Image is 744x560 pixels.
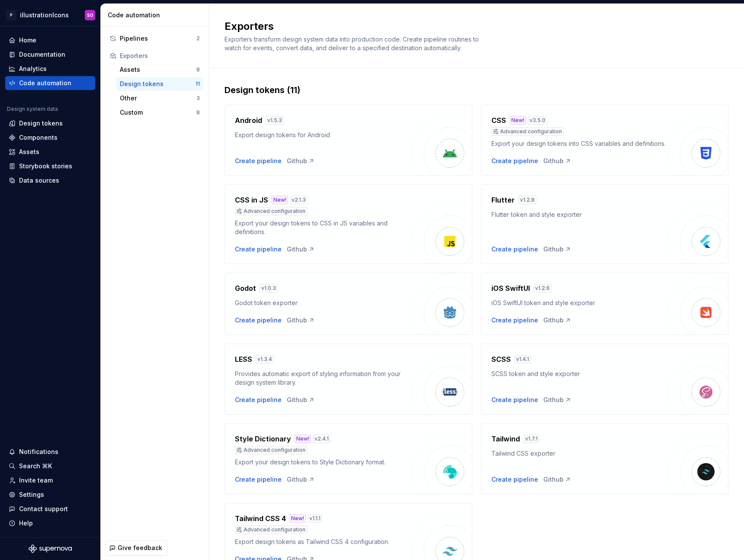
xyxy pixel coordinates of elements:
div: SCSS token and style exporter [491,370,668,378]
h2: Exporters [224,19,718,33]
button: Give feedback [105,540,168,556]
div: Create pipeline [235,475,282,484]
div: New! [295,434,311,443]
a: Github [287,316,315,325]
div: Custom [120,108,196,117]
div: v 1.7.1 [523,434,539,443]
div: Design tokens [19,119,63,128]
div: New! [510,116,526,125]
button: Create pipeline [491,157,538,165]
div: 2 [196,35,200,42]
div: Design tokens [120,80,196,88]
button: Pipelines2 [106,32,203,45]
h4: CSS in JS [235,195,268,205]
div: Exporters [120,51,200,60]
div: Design system data [7,106,58,113]
div: Advanced configuration [235,446,307,454]
div: v 1.1.1 [308,514,322,523]
a: Code automation [5,76,95,90]
button: Create pipeline [235,245,282,254]
div: Pipelines [120,34,196,43]
a: Home [5,33,95,47]
button: Contact support [5,502,95,516]
button: Other3 [116,91,203,105]
a: Github [287,475,315,484]
button: Create pipeline [491,245,538,254]
div: Tailwind CSS exporter [491,449,668,458]
div: Other [120,94,196,103]
div: Github [543,396,571,404]
div: Provides automatic export of styling information from your design system library. [235,370,412,387]
div: Settings [19,490,44,499]
button: Design tokens11 [116,77,203,91]
div: iOS SwiftUI token and style exporter [491,299,668,307]
h4: Android [235,115,262,126]
div: New! [272,196,288,204]
button: Notifications [5,445,95,459]
div: Advanced configuration [235,525,307,534]
span: Exporters transform design system data into production code. Create pipeline routines to watch fo... [224,35,481,51]
div: Export design tokens as Tailwind CSS 4 configuration. [235,537,412,546]
div: v 1.2.6 [533,284,552,293]
div: Assets [19,148,39,156]
div: Components [19,133,58,142]
button: Create pipeline [235,396,282,404]
h4: iOS SwiftUI [491,283,530,293]
div: Notifications [19,447,58,456]
a: Github [287,245,315,254]
div: Github [543,157,571,165]
div: Code automation [108,11,205,19]
div: v 1.5.3 [266,116,284,125]
div: v 1.2.8 [518,196,536,204]
div: v 2.4.1 [313,434,330,443]
h4: Style Dictionary [235,434,291,444]
div: Advanced configuration [491,127,564,136]
a: Github [543,245,571,254]
button: Custom8 [116,106,203,119]
h4: LESS [235,354,252,364]
div: Code automation [19,79,71,87]
div: illustrationIcons [20,11,69,19]
div: Flutter token and style exporter [491,210,668,219]
div: Help [19,519,33,528]
div: v 3.5.0 [528,116,547,125]
div: Advanced configuration [235,207,307,216]
button: Create pipeline [491,316,538,325]
div: Home [19,36,36,45]
a: Components [5,131,95,145]
h4: Flutter [491,195,515,205]
div: Export your design tokens to Style Dictionary format. [235,458,412,467]
button: Create pipeline [235,316,282,325]
div: Godot token exporter [235,299,412,307]
button: Help [5,516,95,530]
div: SO [87,12,93,19]
button: Search ⌘K [5,459,95,473]
div: Contact support [19,505,68,513]
h4: SCSS [491,354,511,364]
a: Design tokens [5,116,95,130]
a: Supernova Logo [29,544,72,553]
h4: Tailwind [491,434,520,444]
button: Create pipeline [491,475,538,484]
div: Storybook stories [19,162,72,171]
a: Invite team [5,473,95,487]
a: Github [543,316,571,325]
a: Github [287,157,315,165]
a: Github [287,396,315,404]
a: Analytics [5,62,95,76]
a: Assets [5,145,95,159]
button: Assets8 [116,63,203,77]
div: Search ⌘K [19,462,52,470]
